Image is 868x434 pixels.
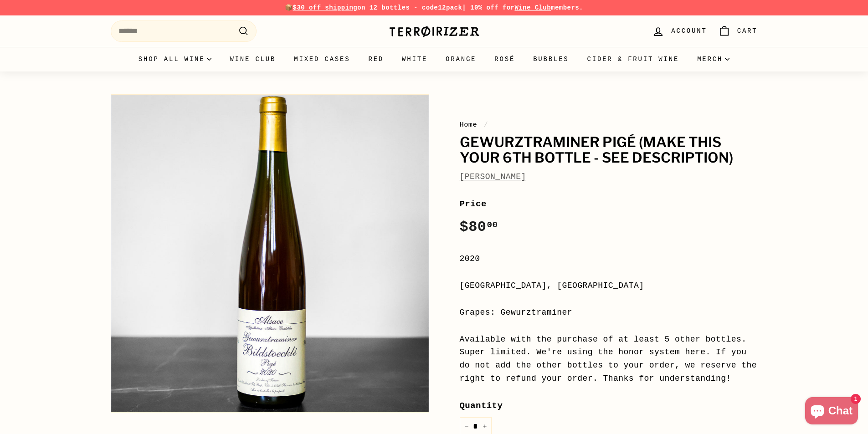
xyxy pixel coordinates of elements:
[111,95,429,412] img: Gewurztraminer Pigé (make this your 6th bottle - SEE DESCRIPTION)
[359,47,393,71] a: Red
[578,47,688,71] a: Cider & Fruit Wine
[285,47,359,71] a: Mixed Cases
[460,333,758,385] div: Available with the purchase of at least 5 other bottles. Super limited. We're using the honor sys...
[460,219,498,235] span: $80
[688,47,739,71] summary: Merch
[293,4,358,11] span: $30 off shipping
[460,197,758,211] label: Price
[647,18,712,45] a: Account
[713,18,763,45] a: Cart
[460,306,758,319] div: Grapes: Gewurztraminer
[460,172,526,181] a: [PERSON_NAME]
[221,47,285,71] a: Wine Club
[438,4,462,11] strong: 12pack
[92,47,776,71] div: Primary
[524,47,578,71] a: Bubbles
[671,26,707,36] span: Account
[460,279,758,292] div: [GEOGRAPHIC_DATA], [GEOGRAPHIC_DATA]
[393,47,437,71] a: White
[129,47,221,71] summary: Shop all wine
[460,121,478,129] a: Home
[437,47,485,71] a: Orange
[802,397,861,427] inbox-online-store-chat: Shopify online store chat
[460,119,758,130] nav: breadcrumbs
[485,47,524,71] a: Rosé
[460,252,758,266] div: 2020
[460,135,758,165] h1: Gewurztraminer Pigé (make this your 6th bottle - SEE DESCRIPTION)
[460,399,758,413] label: Quantity
[487,220,498,230] sup: 00
[482,121,491,129] span: /
[111,3,758,13] p: 📦 on 12 bottles - code | 10% off for members.
[514,4,551,11] a: Wine Club
[737,26,758,36] span: Cart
